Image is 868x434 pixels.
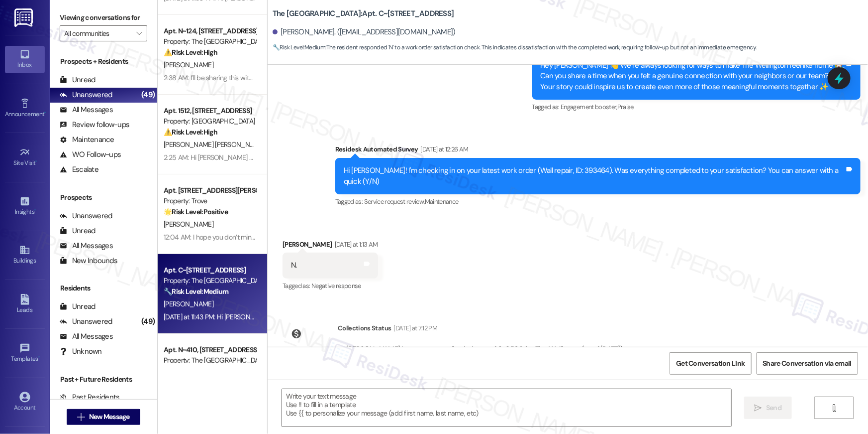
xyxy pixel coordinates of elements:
span: [PERSON_NAME] [PERSON_NAME] [164,140,268,149]
div: N. [291,260,297,271]
a: Inbox [5,46,45,73]
div: [DATE] at 12:26 AM [418,144,469,154]
div: Apt. 1512, [STREET_ADDRESS] [164,106,256,116]
strong: ⚠️ Risk Level: High [164,48,217,57]
div: Property: [GEOGRAPHIC_DATA] [164,116,256,127]
div: [DATE] at 1:13 AM [332,239,378,250]
div: Unknown [60,346,102,357]
i:  [831,404,838,412]
button: Get Conversation Link [670,352,751,375]
div: Tagged as: [335,194,861,209]
span: [PERSON_NAME] [164,60,213,69]
div: Residesk Automated Survey [335,144,861,158]
strong: ⚠️ Risk Level: High [164,128,217,137]
i:  [136,29,142,37]
span: Praise [617,103,634,111]
strong: 🔧 Risk Level: Medium [273,43,325,51]
div: Apt. N~124, [STREET_ADDRESS] [164,26,256,36]
div: Residents [50,283,157,293]
div: Unread [60,226,96,236]
div: Past + Future Residents [50,374,157,385]
a: Buildings [5,242,45,269]
span: [PERSON_NAME] [164,220,213,229]
div: [PERSON_NAME]. ([EMAIL_ADDRESS][DOMAIN_NAME]) [273,27,456,37]
div: (49) [139,314,157,329]
div: All Messages [60,331,113,342]
div: [PERSON_NAME] [283,239,378,253]
div: Hey [PERSON_NAME] 👋 We’re always looking for ways to make The Wellington feel like home 🏡. Can yo... [541,60,845,92]
button: New Message [67,409,140,425]
div: Apt. [STREET_ADDRESS][PERSON_NAME] [164,185,256,196]
span: • [34,207,36,214]
div: Unanswered [60,211,112,221]
div: Unread [60,301,96,312]
div: Tagged as: [283,279,378,293]
span: New Message [89,412,130,422]
div: Hi [PERSON_NAME]! I'm checking in on your latest work order (Wall repair, ID: 393464). Was everyt... [344,165,845,187]
i:  [77,413,85,421]
button: Send [744,397,792,419]
a: Account [5,389,45,416]
div: All Messages [60,105,113,115]
a: Insights • [5,193,45,220]
div: New Inbounds [60,256,117,266]
span: Engagement booster , [561,103,617,111]
div: [DATE] at 7:12 PM [391,323,437,333]
div: Tagged as: [532,100,861,114]
span: Get Conversation Link [676,358,745,369]
span: Service request review , [364,197,425,206]
b: The [GEOGRAPHIC_DATA]: Apt. C~[STREET_ADDRESS] [273,8,454,19]
div: Collections Status [338,323,391,333]
div: Property: Trove [164,196,256,206]
button: Share Conversation via email [757,352,858,375]
div: Unanswered [60,316,112,327]
span: Share Conversation via email [763,358,852,369]
i:  [755,404,762,412]
div: 2:38 AM: I’ll be sharing this with the team. We really appreciate you bringing this to our attent... [164,73,760,82]
div: Apt. C~[STREET_ADDRESS] [164,265,256,276]
div: WO Follow-ups [60,149,121,160]
div: (49) [139,87,157,103]
span: Negative response [311,282,361,290]
span: [PERSON_NAME] [164,299,213,308]
div: All Messages [60,241,113,251]
span: Send [766,403,781,413]
div: Escalate [60,164,98,175]
div: Property: The [GEOGRAPHIC_DATA] [164,355,256,366]
div: Maintenance [60,135,114,145]
img: ResiDesk Logo [14,8,35,27]
span: • [44,109,46,116]
div: Past Residents [60,392,120,403]
div: 12:04 AM: I hope you don’t mind me asking a quick favor—would you be willing to leave us a Google... [164,233,791,242]
a: Templates • [5,340,45,367]
span: Maintenance [425,197,459,206]
div: [PERSON_NAME] has an outstanding balance of $-950.8 for The Wellington (as of [DATE]) [346,344,623,355]
span: • [38,354,40,361]
a: Site Visit • [5,144,45,171]
div: Unanswered [60,90,112,100]
strong: 🔧 Risk Level: Medium [164,287,228,296]
div: Unread [60,75,96,85]
div: Prospects + Residents [50,56,157,67]
div: Property: The [GEOGRAPHIC_DATA] [164,36,256,47]
div: Review follow-ups [60,120,129,130]
input: All communities [64,25,131,41]
label: Viewing conversations for [60,10,147,25]
span: : The resident responded 'N' to a work order satisfaction check. This indicates dissatisfaction w... [273,42,757,53]
span: • [36,158,37,165]
strong: 🌟 Risk Level: Positive [164,207,228,216]
div: Prospects [50,192,157,203]
div: Property: The [GEOGRAPHIC_DATA] [164,276,256,286]
a: Leads [5,291,45,318]
div: Apt. N~410, [STREET_ADDRESS] [164,345,256,355]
